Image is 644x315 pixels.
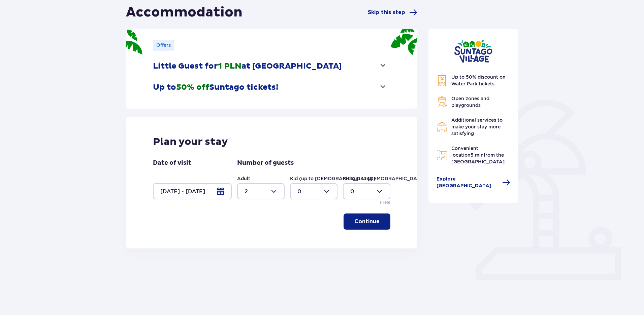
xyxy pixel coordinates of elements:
[451,146,505,164] span: Convenient location from the [GEOGRAPHIC_DATA]
[156,42,171,48] p: Offers
[290,175,376,182] label: Kid (up to [DEMOGRAPHIC_DATA].)
[437,176,498,189] span: Explore [GEOGRAPHIC_DATA]
[153,56,387,77] button: Little Guest for1 PLNat [GEOGRAPHIC_DATA]
[368,9,405,16] span: Skip this step
[437,150,447,160] img: Map Icon
[354,218,380,225] p: Continue
[451,96,489,108] span: Open zones and playgrounds
[437,96,447,107] img: Grill Icon
[437,75,447,86] img: Discount Icon
[153,135,228,148] p: Plan your stay
[344,213,390,230] button: Continue
[153,159,191,167] p: Date of visit
[437,176,511,189] a: Explore [GEOGRAPHIC_DATA]
[153,77,387,98] button: Up to50% offSuntago tickets!
[153,82,278,92] p: Up to Suntago tickets!
[451,117,503,136] span: Additional services to make your stay more satisfying
[218,61,241,71] span: 1 PLN
[176,82,209,92] span: 50% off
[471,152,484,158] span: 5 min
[380,199,390,205] p: Free!
[126,4,243,21] h1: Accommodation
[454,40,492,63] img: Suntago Village
[343,175,428,182] label: Kid (up to [DEMOGRAPHIC_DATA].)
[153,61,342,71] p: Little Guest for at [GEOGRAPHIC_DATA]
[437,121,447,132] img: Restaurant Icon
[237,175,250,182] label: Adult
[368,8,417,16] a: Skip this step
[237,159,294,167] p: Number of guests
[451,74,506,86] span: Up to 50% discount on Water Park tickets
